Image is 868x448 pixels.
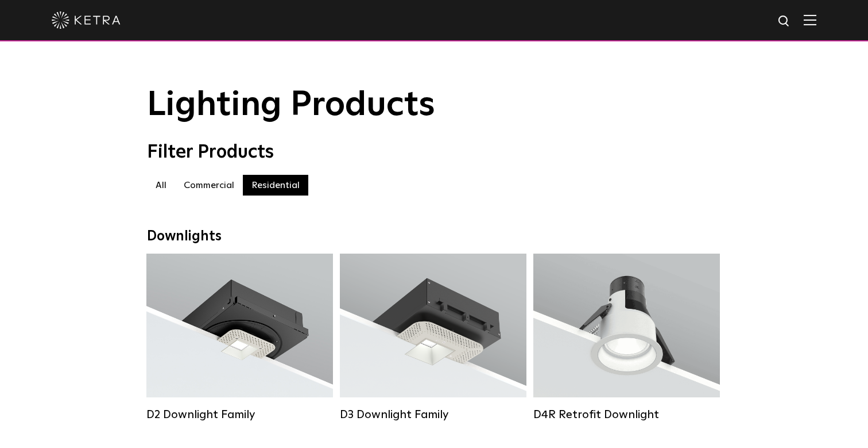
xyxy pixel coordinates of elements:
a: D4R Retrofit Downlight Lumen Output:800Colors:White / BlackBeam Angles:15° / 25° / 40° / 60°Watta... [533,254,720,423]
img: ketra-logo-2019-white [52,12,121,29]
img: search icon [777,14,792,29]
label: Residential [243,175,308,196]
label: Commercial [175,175,243,196]
div: D3 Downlight Family [340,408,526,422]
label: All [147,175,175,196]
span: Lighting Products [147,88,435,122]
img: Hamburger%20Nav.svg [804,14,816,25]
div: D4R Retrofit Downlight [533,408,720,422]
div: D2 Downlight Family [146,408,333,422]
a: D3 Downlight Family Lumen Output:700 / 900 / 1100Colors:White / Black / Silver / Bronze / Paintab... [340,254,526,423]
a: D2 Downlight Family Lumen Output:1200Colors:White / Black / Gloss Black / Silver / Bronze / Silve... [146,254,333,423]
div: Downlights [147,228,721,245]
div: Filter Products [147,141,721,163]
